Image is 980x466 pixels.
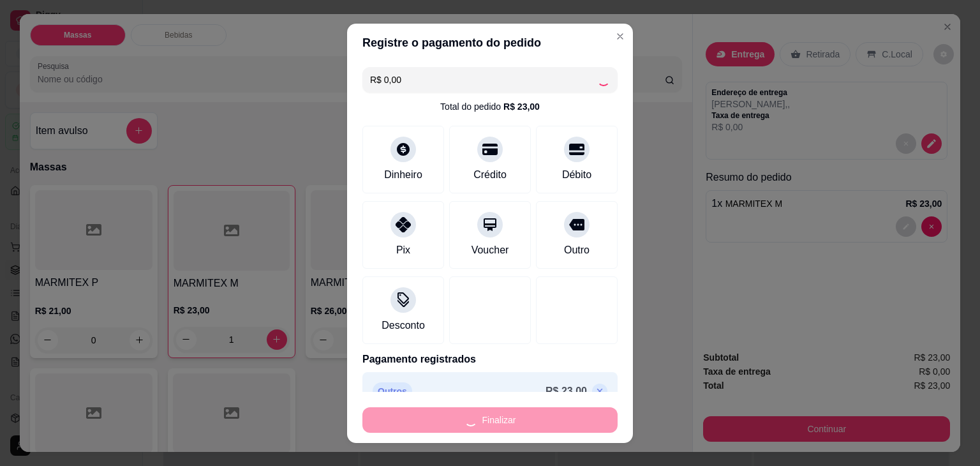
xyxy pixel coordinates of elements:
p: Pagamento registrados [362,352,618,367]
header: Registre o pagamento do pedido [347,24,633,62]
div: Desconto [382,318,425,333]
div: Pix [396,243,410,258]
div: Crédito [473,167,507,183]
button: Close [610,26,630,47]
div: Voucher [471,243,509,258]
div: R$ 23,00 [503,100,540,113]
p: R$ 23,00 [546,384,587,399]
div: Débito [562,167,591,183]
div: Outro [564,243,590,258]
div: Dinheiro [384,167,422,183]
p: Outros [373,382,412,400]
div: Total do pedido [440,100,540,113]
input: Ex.: hambúrguer de cordeiro [370,67,597,93]
div: Loading [597,73,610,86]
